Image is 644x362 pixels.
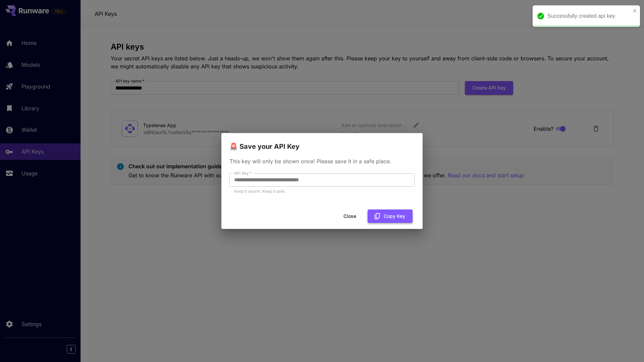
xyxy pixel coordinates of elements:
button: Close [335,209,365,223]
label: API Key [234,170,252,176]
div: Successfully created api key [547,12,631,20]
p: Keep it secret. Keep it safe. [234,188,410,195]
h2: 🚨 Save your API Key [221,133,423,152]
button: close [633,8,637,13]
button: Copy Key [368,209,413,223]
p: This key will only be shown once! Please save it in a safe place. [229,157,415,165]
